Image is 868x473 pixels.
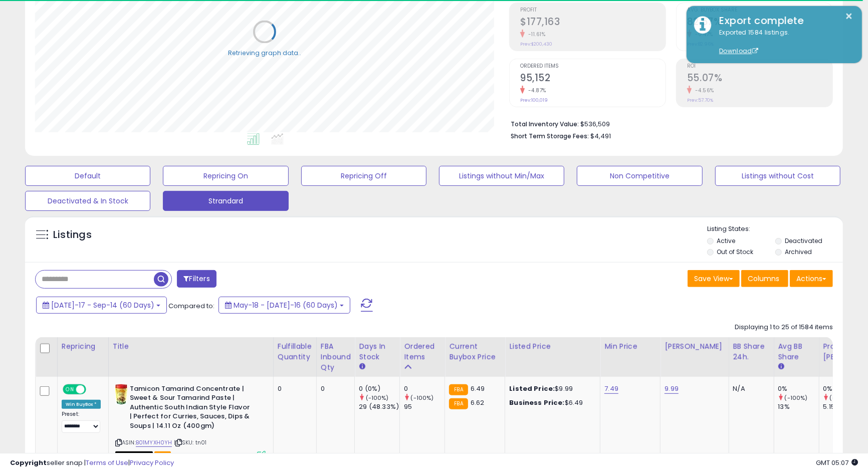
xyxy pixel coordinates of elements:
[511,120,579,128] b: Total Inventory Value:
[712,14,854,28] div: Export complete
[411,394,434,402] small: (-100%)
[36,297,167,314] button: [DATE]-17 - Sep-14 (60 Days)
[163,191,288,211] button: Strandard
[154,451,171,460] span: FBA
[85,385,101,393] span: OFF
[278,341,312,362] div: Fulfillable Quantity
[520,64,666,69] span: Ordered Items
[509,384,555,393] b: Listed Price:
[130,458,174,467] a: Privacy Policy
[25,191,150,211] button: Deactivated & In Stock
[509,398,592,407] div: $6.49
[577,166,702,186] button: Non Competitive
[687,8,832,13] span: Avg. Buybox Share
[228,49,301,58] div: Retrieving graph data..
[845,10,853,23] button: ×
[449,384,468,395] small: FBA
[719,47,758,55] a: Download
[449,341,501,362] div: Current Buybox Price
[163,166,288,186] button: Repricing On
[687,72,832,86] h2: 55.07%
[748,274,779,284] span: Columns
[525,31,546,38] small: -11.61%
[509,341,596,352] div: Listed Price
[86,458,128,467] a: Terms of Use
[278,384,309,393] div: 0
[830,394,853,402] small: (-100%)
[511,132,589,140] b: Short Term Storage Fees:
[321,341,351,373] div: FBA inbound Qty
[511,117,825,129] li: $536,509
[715,166,840,186] button: Listings without Cost
[404,384,445,393] div: 0
[785,248,812,256] label: Archived
[62,400,101,409] div: Win BuyBox *
[778,402,819,411] div: 13%
[733,384,766,393] div: N/A
[687,97,713,103] small: Prev: 57.70%
[359,341,395,362] div: Days In Stock
[520,16,666,30] h2: $177,163
[590,131,611,141] span: $4,491
[471,398,485,407] span: 6.62
[665,341,724,352] div: [PERSON_NAME]
[520,97,548,103] small: Prev: 100,019
[687,64,832,69] span: ROI
[234,300,338,310] span: May-18 - [DATE]-16 (60 Days)
[115,384,127,404] img: 51Qa9FWKqkS._SL40_.jpg
[816,458,858,467] span: 2025-09-15 05:07 GMT
[130,384,252,433] b: Tamicon Tamarind Concentrate | Sweet & Sour Tamarind Paste | Authentic South Indian Style Flavor ...
[10,458,174,468] div: seller snap | |
[785,237,822,245] label: Deactivated
[520,8,666,13] span: Profit
[62,341,104,352] div: Repricing
[692,87,714,94] small: -4.56%
[359,384,399,393] div: 0 (0%)
[53,228,92,242] h5: Listings
[25,166,150,186] button: Default
[62,411,101,433] div: Preset:
[404,402,445,411] div: 95
[471,384,485,393] span: 6.49
[301,166,426,186] button: Repricing Off
[707,224,843,234] p: Listing States:
[174,438,207,446] span: | SKU: tn01
[359,402,399,411] div: 29 (48.33%)
[113,341,269,352] div: Title
[717,248,753,256] label: Out of Stock
[509,384,592,393] div: $9.99
[525,87,546,94] small: -4.87%
[51,300,154,310] span: [DATE]-17 - Sep-14 (60 Days)
[10,458,47,467] strong: Copyright
[604,384,618,394] a: 7.49
[717,237,735,245] label: Active
[712,28,854,56] div: Exported 1584 listings.
[741,270,788,287] button: Columns
[520,41,552,47] small: Prev: $200,430
[665,384,679,394] a: 9.99
[790,270,833,287] button: Actions
[359,362,365,371] small: Days In Stock.
[778,384,819,393] div: 0%
[735,323,833,332] div: Displaying 1 to 25 of 1584 items
[64,385,76,393] span: ON
[439,166,564,186] button: Listings without Min/Max
[785,394,808,402] small: (-100%)
[509,398,564,407] b: Business Price:
[778,341,815,362] div: Avg BB Share
[778,362,784,371] small: Avg BB Share.
[177,270,216,288] button: Filters
[115,451,153,460] span: All listings that are currently out of stock and unavailable for purchase on Amazon
[404,341,441,362] div: Ordered Items
[688,270,740,287] button: Save View
[604,341,656,352] div: Min Price
[219,297,350,314] button: May-18 - [DATE]-16 (60 Days)
[520,72,666,86] h2: 95,152
[136,438,172,447] a: B01MYXH0YH
[733,341,770,362] div: BB Share 24h.
[449,398,468,409] small: FBA
[366,394,389,402] small: (-100%)
[321,384,347,393] div: 0
[168,301,214,311] span: Compared to:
